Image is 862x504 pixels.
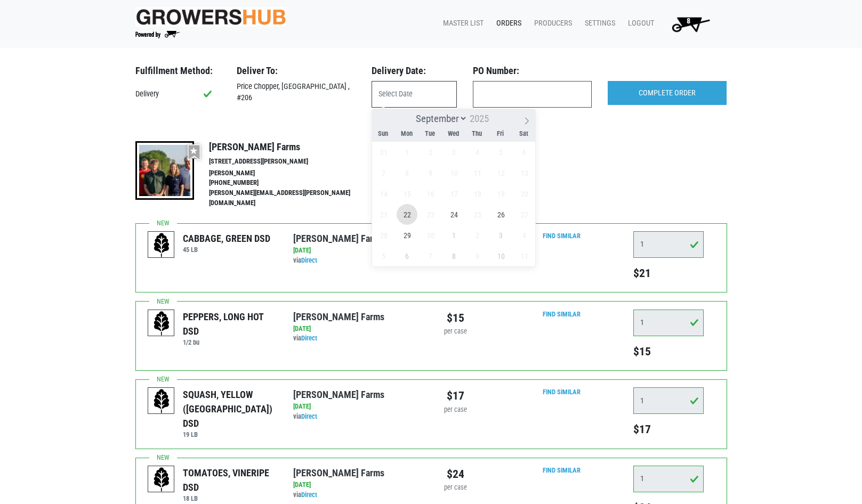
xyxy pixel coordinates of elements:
[293,389,384,400] a: [PERSON_NAME] Farms
[633,345,704,359] h5: $15
[444,162,464,183] span: September 10, 2025
[489,131,512,137] span: Fri
[514,204,535,225] span: September 27, 2025
[514,162,535,183] span: September 13, 2025
[209,141,373,153] h4: [PERSON_NAME] Farms
[395,131,418,137] span: Mon
[543,388,581,396] a: Find Similar
[608,81,727,105] input: COMPLETE ORDER
[526,13,576,34] a: Producers
[473,65,592,77] h3: PO Number:
[420,162,441,183] span: September 9, 2025
[373,142,394,162] span: August 31, 2025
[183,338,277,346] h6: 1/2 bu
[135,141,194,200] img: thumbnail-8a08f3346781c529aa742b86dead986c.jpg
[373,225,394,246] span: September 28, 2025
[301,256,317,264] a: Direct
[183,387,277,430] div: SQUASH, YELLOW ([GEOGRAPHIC_DATA]) DSD
[293,233,384,244] a: [PERSON_NAME] Farms
[465,131,489,137] span: Thu
[439,327,472,337] div: per case
[372,131,395,137] span: Sun
[543,232,581,240] a: Find Similar
[514,142,535,162] span: September 6, 2025
[439,387,472,404] div: $17
[293,246,423,256] div: [DATE]
[514,246,535,266] span: October 11, 2025
[658,13,719,35] a: 8
[633,266,704,280] h5: $21
[633,310,704,336] input: Qty
[135,7,287,27] img: original-fc7597fdc6adbb9d0e2ae620e786d1a2.jpg
[467,142,488,162] span: September 4, 2025
[543,466,581,474] a: Find Similar
[490,162,511,183] span: September 12, 2025
[488,13,526,34] a: Orders
[439,405,472,415] div: per case
[444,246,464,266] span: October 8, 2025
[293,467,384,478] a: [PERSON_NAME] Farms
[293,311,384,322] a: [PERSON_NAME] Farms
[420,204,441,225] span: September 23, 2025
[397,246,417,266] span: October 6, 2025
[411,112,468,125] select: Month
[373,204,394,225] span: September 21, 2025
[373,162,394,183] span: September 7, 2025
[444,204,464,225] span: September 24, 2025
[633,466,704,492] input: Qty
[237,65,356,77] h3: Deliver To:
[301,334,317,342] a: Direct
[397,225,417,246] span: September 29, 2025
[467,204,488,225] span: September 25, 2025
[397,204,417,225] span: September 22, 2025
[209,157,373,167] li: [STREET_ADDRESS][PERSON_NAME]
[490,204,511,225] span: September 26, 2025
[514,225,535,246] span: October 4, 2025
[293,490,423,500] div: via
[301,412,317,420] a: Direct
[467,183,488,204] span: September 18, 2025
[444,142,464,162] span: September 3, 2025
[397,142,417,162] span: September 1, 2025
[183,310,277,338] div: PEPPERS, LONG HOT DSD
[148,388,175,414] img: placeholder-variety-43d6402dacf2d531de610a020419775a.svg
[444,225,464,246] span: October 1, 2025
[633,422,704,436] h5: $17
[183,466,277,494] div: TOMATOES, VINERIPE DSD
[633,387,704,414] input: Qty
[439,310,472,327] div: $15
[135,65,221,77] h3: Fulfillment Method:
[418,131,442,137] span: Tue
[434,13,488,34] a: Master List
[229,81,364,104] div: Price Chopper, [GEOGRAPHIC_DATA] , #206
[183,231,270,246] div: CABBAGE, GREEN DSD
[397,162,417,183] span: September 8, 2025
[148,466,175,493] img: placeholder-variety-43d6402dacf2d531de610a020419775a.svg
[183,494,277,502] h6: 18 LB
[467,246,488,266] span: October 9, 2025
[490,225,511,246] span: October 3, 2025
[293,480,423,490] div: [DATE]
[293,412,423,422] div: via
[576,13,619,34] a: Settings
[444,183,464,204] span: September 17, 2025
[397,183,417,204] span: September 15, 2025
[183,430,277,438] h6: 19 LB
[293,256,423,266] div: via
[372,65,457,77] h3: Delivery Date:
[148,232,175,258] img: placeholder-variety-43d6402dacf2d531de610a020419775a.svg
[293,402,423,412] div: [DATE]
[372,81,457,108] input: Select Date
[293,324,423,334] div: [DATE]
[619,13,658,34] a: Logout
[209,178,373,188] li: [PHONE_NUMBER]
[301,491,317,499] a: Direct
[293,334,423,344] div: via
[442,131,465,137] span: Wed
[420,225,441,246] span: September 30, 2025
[209,168,373,178] li: [PERSON_NAME]
[183,246,270,254] h6: 45 LB
[373,183,394,204] span: September 14, 2025
[420,142,441,162] span: September 2, 2025
[514,183,535,204] span: September 20, 2025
